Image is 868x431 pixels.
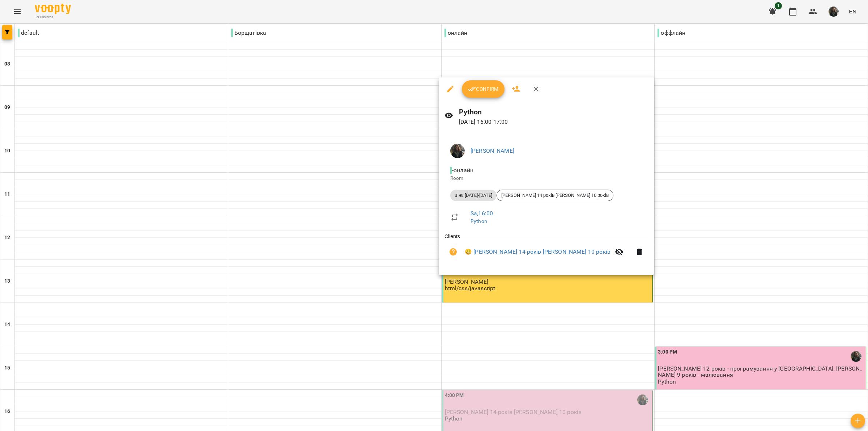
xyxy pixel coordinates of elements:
[468,85,499,93] span: Confirm
[450,167,475,174] span: - онлайн
[450,175,642,182] p: Room
[471,210,493,217] a: Sa , 16:00
[471,147,514,154] a: [PERSON_NAME]
[459,106,648,118] h6: Python
[497,190,613,201] div: [PERSON_NAME] 14 років [PERSON_NAME] 10 років
[450,144,465,158] img: 33f9a82ed513007d0552af73e02aac8a.jpg
[444,233,648,266] ul: Clients
[465,248,610,256] a: 😀 [PERSON_NAME] 14 років [PERSON_NAME] 10 років
[444,243,462,261] button: Unpaid. Bill the attendance?
[471,218,487,224] a: Python
[462,80,505,98] button: Confirm
[459,118,648,126] p: [DATE] 16:00 - 17:00
[450,192,497,199] span: ціна [DATE]-[DATE]
[497,192,613,199] span: [PERSON_NAME] 14 років [PERSON_NAME] 10 років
